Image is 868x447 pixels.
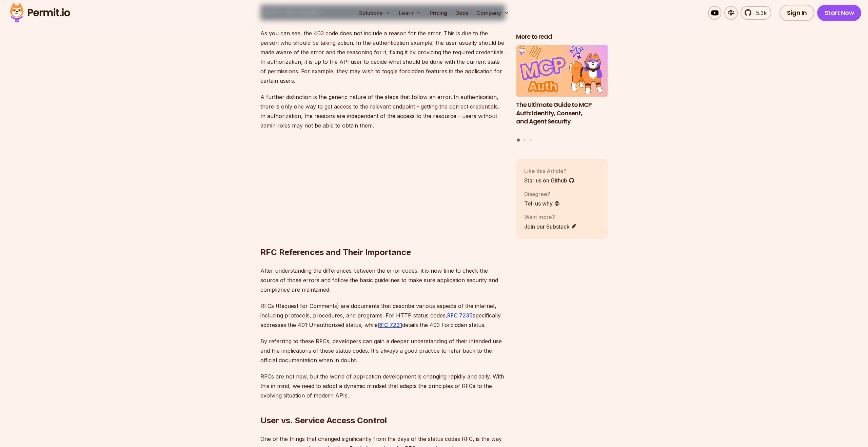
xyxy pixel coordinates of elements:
[260,372,505,400] p: RFCs are not new, but the world of application development is changing rapidly and daily. With th...
[474,6,512,20] button: Company
[516,45,608,142] div: Posts
[529,138,532,141] button: Go to slide 3
[817,5,862,21] a: Start Now
[752,9,767,17] span: 5.3k
[453,6,471,20] a: Docs
[260,28,505,85] p: As you can see, the 403 code does not include a reason for the error. This is due to the person w...
[524,213,577,221] p: Want more?
[524,176,575,184] a: Star us on Github
[516,45,608,134] a: The Ultimate Guide to MCP Auth: Identity, Consent, and Agent SecurityThe Ultimate Guide to MCP Au...
[260,388,505,426] h2: User vs. Service Access Control
[260,301,505,330] p: RFCs (Request for Comments) are documents that describe various aspects of the internet, includin...
[260,220,505,258] h2: RFC References and Their Importance
[524,167,575,175] p: Like this Article?
[517,138,520,141] button: Go to slide 1
[396,6,424,20] button: Learn
[356,6,393,20] button: Solutions
[447,312,473,319] a: RFC 7235
[260,137,464,239] iframe: https://lu.ma/embed/calendar/cal-osivJJtYL9hKgx6/events
[7,1,73,24] img: Permit logo
[260,92,505,130] p: A further distinction is the generic nature of the steps that follow an error. In authentication,...
[741,6,771,20] a: 5.3k
[260,336,505,365] p: By referring to these RFCs, developers can gain a deeper understanding of their intended use and ...
[524,199,560,207] a: Tell us why
[378,322,402,328] a: RFC 7231
[524,190,560,198] p: Disagree?
[427,6,450,20] a: Pricing
[516,45,608,134] li: 1 of 3
[260,266,505,294] p: After understanding the differences between the error codes, it is now time to check the source o...
[516,45,608,97] img: The Ultimate Guide to MCP Auth: Identity, Consent, and Agent Security
[516,100,608,125] h3: The Ultimate Guide to MCP Auth: Identity, Consent, and Agent Security
[780,5,814,21] a: Sign In
[524,222,577,230] a: Join our Substack
[516,33,608,41] h2: More to read
[523,138,526,141] button: Go to slide 2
